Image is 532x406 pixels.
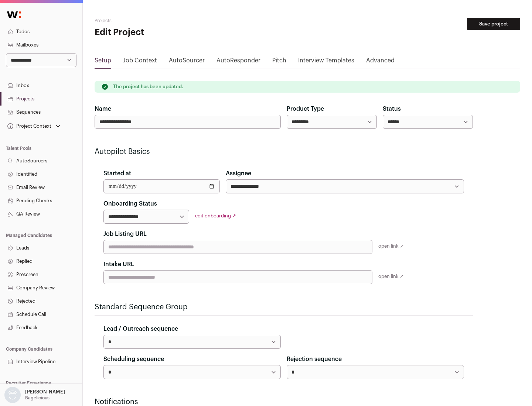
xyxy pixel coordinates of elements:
h2: Standard Sequence Group [95,302,473,312]
label: Scheduling sequence [103,355,164,364]
label: Product Type [287,104,324,113]
img: nopic.png [4,387,21,403]
label: Started at [103,169,131,178]
label: Lead / Outreach sequence [103,324,178,333]
h1: Edit Project [95,27,236,38]
button: Save project [467,18,520,30]
button: Open dropdown [6,121,62,131]
a: AutoResponder [216,56,260,68]
button: Open dropdown [3,387,66,403]
a: Advanced [366,56,395,68]
label: Status [383,104,401,113]
label: Job Listing URL [103,230,147,238]
label: Assignee [226,169,251,178]
label: Rejection sequence [287,355,342,364]
p: [PERSON_NAME] [25,389,65,395]
h2: Autopilot Basics [95,147,473,157]
p: Bagelicious [25,395,50,401]
p: The project has been updated. [113,84,183,90]
a: Pitch [272,56,286,68]
a: AutoSourcer [169,56,205,68]
a: Interview Templates [298,56,354,68]
label: Onboarding Status [103,199,157,208]
label: Intake URL [103,260,134,269]
div: Project Context [6,123,51,129]
a: edit onboarding ↗ [195,213,236,218]
a: Job Context [123,56,157,68]
label: Name [95,104,111,113]
h2: Projects [95,18,236,24]
img: Wellfound [3,7,25,22]
a: Setup [95,56,111,68]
